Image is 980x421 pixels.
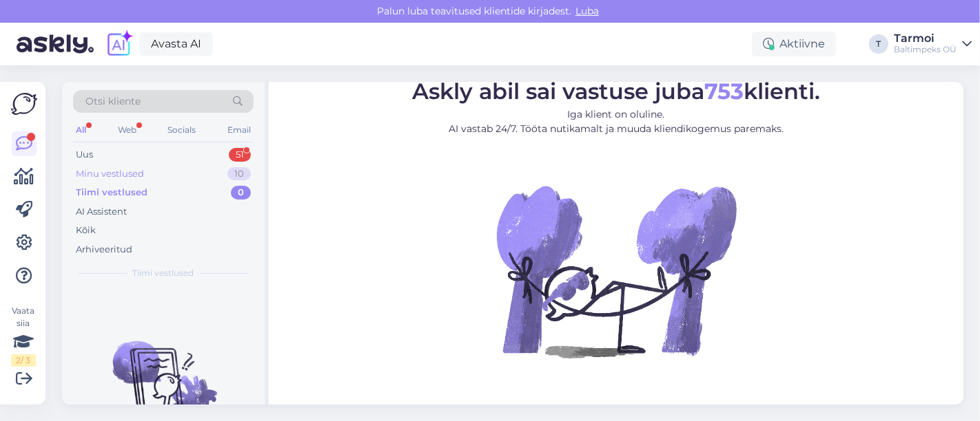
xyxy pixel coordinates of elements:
div: Tiimi vestlused [76,186,147,199]
div: AI Assistent [76,205,127,219]
div: 2 / 3 [11,354,36,367]
div: Tarmoi [894,33,957,44]
a: TarmoiBaltimpeks OÜ [894,33,972,55]
div: 0 [231,186,251,199]
span: Tiimi vestlused [133,267,194,279]
span: Otsi kliente [85,94,141,109]
div: Minu vestlused [76,167,144,181]
div: Baltimpeks OÜ [894,44,957,55]
div: T [869,34,888,54]
div: Arhiveeritud [76,243,132,257]
div: Email [225,121,254,139]
b: 753 [704,78,744,105]
a: Avasta AI [139,32,213,56]
img: Askly Logo [11,93,37,115]
span: Luba [571,5,603,17]
span: Askly abil sai vastuse juba klienti. [412,78,820,105]
div: Kõik [76,224,96,237]
p: Iga klient on oluline. AI vastab 24/7. Tööta nutikamalt ja muuda kliendikogemus paremaks. [412,107,820,136]
div: Uus [76,148,93,162]
div: Web [115,121,139,139]
div: Socials [165,121,198,139]
img: explore-ai [105,30,134,58]
div: 51 [229,148,251,162]
div: All [73,121,89,139]
img: No Chat active [492,147,740,395]
div: Vaata siia [11,305,36,367]
div: 10 [227,167,251,181]
div: Aktiivne [752,32,836,56]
